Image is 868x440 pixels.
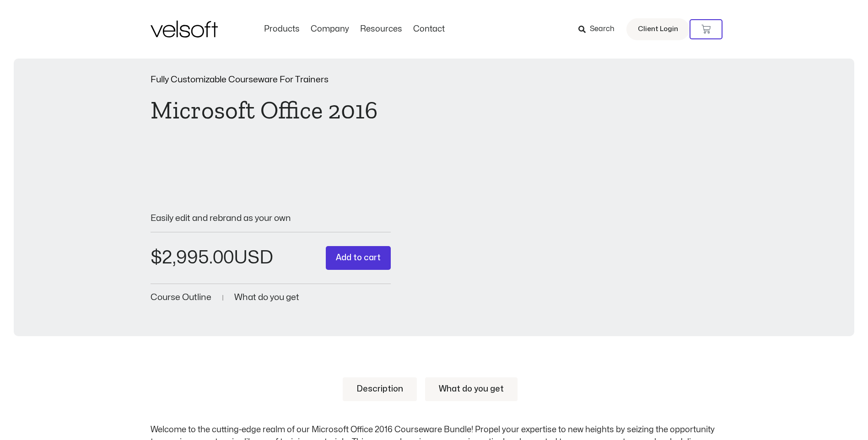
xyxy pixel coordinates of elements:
bdi: 2,995.00 [151,249,234,267]
button: Add to cart [326,246,391,270]
img: Velsoft Training Materials [151,21,218,38]
a: ContactMenu Toggle [408,24,450,34]
nav: Menu [259,24,450,34]
a: ProductsMenu Toggle [259,24,305,34]
a: ResourcesMenu Toggle [355,24,408,34]
a: CompanyMenu Toggle [305,24,355,34]
span: Search [590,23,615,35]
h1: Microsoft Office 2016 [151,98,391,123]
p: Easily edit and rebrand as your own [151,214,391,223]
a: What do you get [425,377,518,401]
a: Description [343,377,417,401]
span: Client Login [638,23,678,35]
a: Client Login [626,18,690,40]
a: Course Outline [151,293,211,302]
a: Search [578,21,621,37]
span: $ [151,249,162,267]
p: Fully Customizable Courseware For Trainers [151,75,391,84]
a: What do you get [234,293,299,302]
